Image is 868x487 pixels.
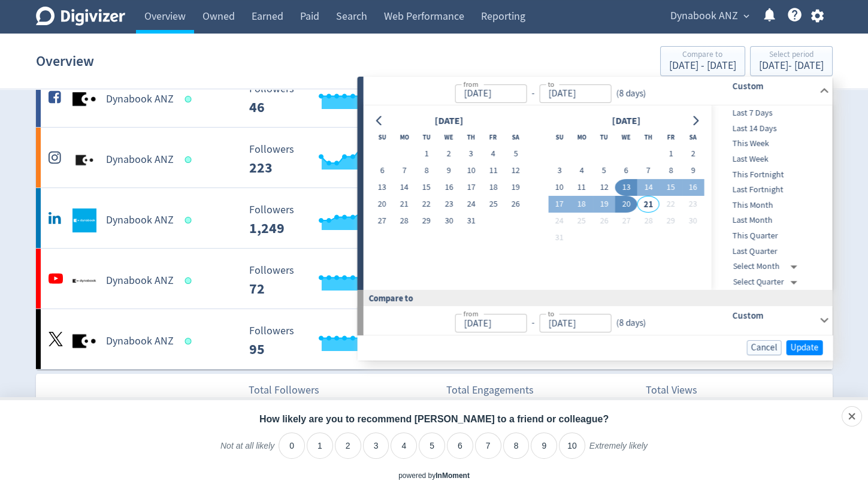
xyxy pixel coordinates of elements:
[307,432,333,459] li: 1
[615,162,637,179] button: 6
[279,432,305,459] li: 0
[733,259,802,274] div: Select Month
[570,129,592,146] th: Monday
[570,213,592,229] button: 25
[712,137,830,150] span: This Week
[548,213,570,229] button: 24
[593,196,615,213] button: 19
[759,50,824,61] div: Select period
[791,343,819,352] span: Update
[185,338,195,344] span: Data last synced: 20 Aug 2025, 3:02pm (AEST)
[593,213,615,229] button: 26
[712,198,830,213] div: This Month
[751,343,778,352] span: Cancel
[72,269,96,293] img: Dynabook ANZ undefined
[36,188,833,248] a: Dynabook ANZ undefinedDynabook ANZ Followers 1,249 Followers 1,249 <1% Engagements 61 Engagements...
[842,406,862,426] div: Close survey
[712,244,830,259] div: Last Quarter
[712,214,830,227] span: Last Month
[371,213,393,229] button: 27
[435,471,470,480] a: InMoment
[463,308,478,319] label: from
[415,146,437,162] button: 1
[185,217,195,223] span: Data last synced: 21 Aug 2025, 6:01am (AEST)
[504,179,527,196] button: 19
[712,183,830,196] span: Last Fortnight
[570,162,592,179] button: 4
[185,277,195,284] span: Data last synced: 20 Aug 2025, 5:02pm (AEST)
[733,274,802,290] div: Select Quarter
[666,7,752,26] button: Dynabook ANZ
[712,105,830,290] nav: presets
[750,46,833,76] button: Select period[DATE]- [DATE]
[682,196,704,213] button: 23
[637,129,660,146] th: Thursday
[393,179,415,196] button: 14
[637,213,660,229] button: 28
[49,395,240,412] div: Total Social Accounts
[504,162,527,179] button: 12
[363,432,389,459] li: 3
[106,92,174,107] h5: Dynabook ANZ
[243,83,423,115] svg: Followers 46
[460,129,482,146] th: Thursday
[712,107,830,120] span: Last 7 Days
[615,213,637,229] button: 27
[686,112,704,129] button: Go to next month
[36,249,833,308] a: Dynabook ANZ undefinedDynabook ANZ Followers 72 Followers 72 _ 0% Engagements 0 Engagements 0 _ 0...
[482,146,504,162] button: 4
[712,105,830,121] div: Last 7 Days
[570,179,592,196] button: 11
[669,61,736,71] div: [DATE] - [DATE]
[185,96,195,102] span: Data last synced: 20 Aug 2025, 7:02pm (AEST)
[548,78,554,89] label: to
[660,162,682,179] button: 8
[371,196,393,213] button: 20
[36,309,833,369] a: Dynabook ANZ undefinedDynabook ANZ Followers 95 Followers 95 _ 0% Engagements 0 Engagements 0 _ 0...
[548,196,570,213] button: 17
[712,229,830,243] span: This Quarter
[503,432,530,459] li: 8
[504,129,527,146] th: Saturday
[747,340,782,355] button: Cancel
[463,78,478,89] label: from
[460,196,482,213] button: 24
[460,179,482,196] button: 17
[712,122,830,135] span: Last 14 Days
[415,196,437,213] button: 22
[527,316,539,330] div: -
[393,129,415,146] th: Monday
[364,105,833,290] div: from-to(8 days)Custom
[364,306,833,335] div: from-to(8 days)Custom
[371,129,393,146] th: Sunday
[712,213,830,228] div: Last Month
[608,113,644,129] div: [DATE]
[504,146,527,162] button: 5
[72,329,96,353] img: Dynabook ANZ undefined
[371,179,393,196] button: 13
[482,179,504,196] button: 18
[393,213,415,229] button: 28
[787,340,823,355] button: Update
[712,168,830,182] span: This Fortnight
[371,162,393,179] button: 6
[36,128,833,187] a: Dynabook ANZ undefinedDynabook ANZ Followers 223 Followers 223 <1% Engagements 8 Engagements 8 55...
[559,432,585,459] li: 10
[36,42,94,80] h1: Overview
[712,167,830,183] div: This Fortnight
[682,162,704,179] button: 9
[531,432,557,459] li: 9
[593,179,615,196] button: 12
[391,432,417,459] li: 4
[712,245,830,258] span: Last Quarter
[660,146,682,162] button: 1
[712,182,830,198] div: Last Fortnight
[419,432,445,459] li: 5
[106,274,174,288] h5: Dynabook ANZ
[593,129,615,146] th: Tuesday
[570,196,592,213] button: 18
[393,196,415,213] button: 21
[712,228,830,244] div: This Quarter
[732,308,814,323] h6: Custom
[712,121,830,137] div: Last 14 Days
